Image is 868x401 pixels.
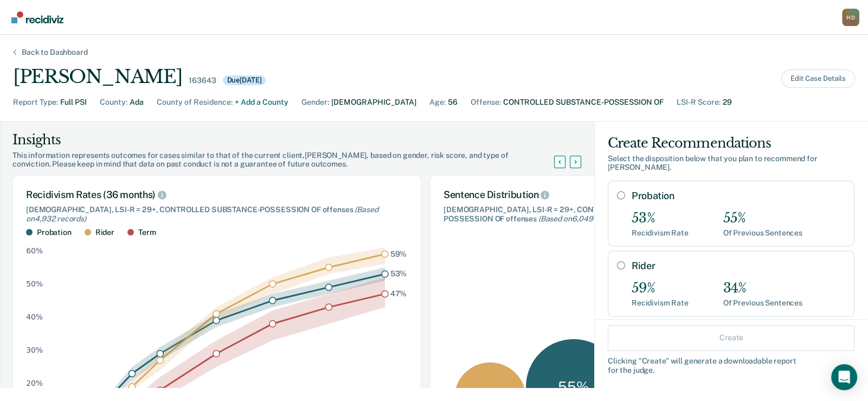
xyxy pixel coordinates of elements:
[842,9,859,26] div: H D
[448,97,458,108] div: 56
[429,97,446,108] div: Age :
[26,205,408,224] div: [DEMOGRAPHIC_DATA], LSI-R = 29+, CONTROLLED SUBSTANCE-POSSESSION OF offenses
[26,313,43,321] text: 40%
[677,97,721,108] div: LSI-R Score :
[26,279,43,288] text: 50%
[331,97,416,108] div: [DEMOGRAPHIC_DATA]
[37,228,72,237] div: Probation
[26,205,378,223] span: (Based on 4,932 records )
[608,324,854,351] button: Create
[390,250,407,298] g: text
[632,281,689,296] div: 59%
[223,75,266,85] div: Due [DATE]
[632,211,689,226] div: 53%
[100,97,127,108] div: County :
[443,189,678,201] div: Sentence Distribution
[608,135,854,152] div: Create Recommendations
[13,97,58,108] div: Report Type :
[723,298,802,308] div: Of Previous Sentences
[157,97,233,108] div: County of Residence :
[831,364,857,390] div: Open Intercom Messenger
[235,97,288,108] div: + Add a County
[608,154,854,173] div: Select the disposition below that you plan to recommend for [PERSON_NAME] .
[503,97,664,108] div: CONTROLLED SUBSTANCE-POSSESSION OF
[632,190,845,202] label: Probation
[390,290,407,298] text: 47%
[390,270,407,278] text: 53%
[138,228,156,237] div: Term
[842,9,859,26] button: Profile dropdown button
[26,246,43,255] text: 60%
[12,151,567,169] div: This information represents outcomes for cases similar to that of the current client, [PERSON_NAM...
[443,205,678,224] div: [DEMOGRAPHIC_DATA], LSI-R = 29+, CONTROLLED SUBSTANCE-POSSESSION OF offenses
[130,97,144,108] div: Ada
[26,189,408,201] div: Recidivism Rates (36 months)
[12,131,567,149] div: Insights
[632,260,845,272] label: Rider
[189,76,216,85] div: 163643
[9,48,101,57] div: Back to Dashboard
[632,298,689,308] div: Recidivism Rate
[95,228,114,237] div: Rider
[723,97,732,108] div: 29
[723,211,802,226] div: 55%
[781,69,855,88] button: Edit Case Details
[723,281,802,296] div: 34%
[538,214,624,223] span: (Based on 6,049 records )
[13,66,182,88] div: [PERSON_NAME]
[26,346,43,354] text: 30%
[471,97,501,108] div: Offense :
[60,97,87,108] div: Full PSI
[608,356,854,374] div: Clicking " Create " will generate a downloadable report for the judge.
[723,228,802,238] div: Of Previous Sentences
[26,379,43,388] text: 20%
[390,250,407,258] text: 59%
[301,97,329,108] div: Gender :
[11,11,63,23] img: Recidiviz
[632,228,689,238] div: Recidivism Rate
